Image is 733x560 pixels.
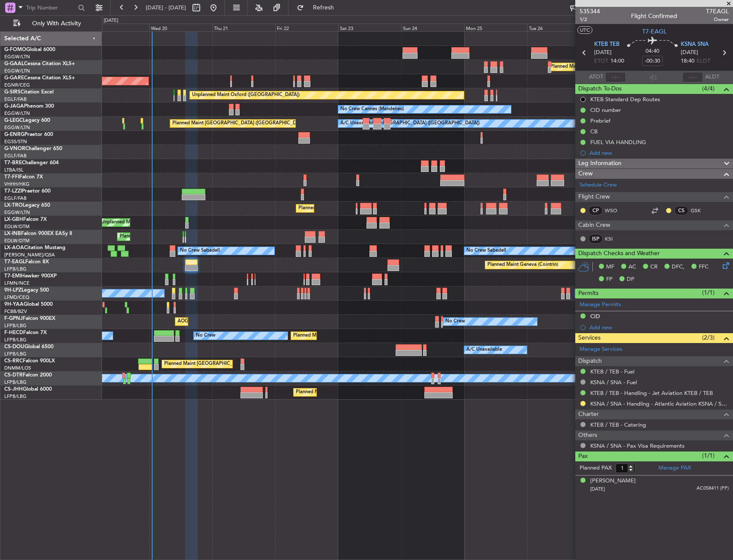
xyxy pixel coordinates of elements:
a: LFPB/LBG [4,322,27,329]
span: G-GAAL [4,61,24,66]
span: 1/2 [580,16,600,23]
a: LFMD/CEQ [4,294,29,301]
div: Unplanned Maint Oxford ([GEOGRAPHIC_DATA]) [192,89,300,102]
span: Only With Activity [22,21,90,27]
a: LX-INBFalcon 900EX EASy II [4,231,72,236]
span: T7EAGL [706,7,729,16]
a: EGLF/FAB [4,195,27,202]
div: No Crew [445,315,465,328]
span: T7-EAGL [642,27,667,36]
a: 9H-YAAGlobal 5000 [4,302,53,307]
span: [DATE] [594,48,612,57]
a: EDLW/DTM [4,223,30,230]
span: G-ENRG [4,132,24,137]
a: T7-BREChallenger 604 [4,160,59,166]
a: T7-EAGLFalcon 8X [4,259,49,265]
a: KTEB / TEB - Fuel [590,368,634,375]
span: MF [606,263,614,271]
button: UTC [577,26,592,34]
a: DNMM/LOS [4,365,31,371]
a: FCBB/BZV [4,308,27,315]
div: No Crew Sabadell [180,244,220,257]
a: Manage Permits [580,301,621,309]
a: GSK [691,207,710,214]
div: Planned Maint [GEOGRAPHIC_DATA] ([GEOGRAPHIC_DATA]) [172,117,307,130]
span: Others [578,431,597,440]
span: F-HECD [4,330,23,335]
span: Pax [578,452,588,461]
a: G-VNORChallenger 650 [4,146,62,151]
a: EDLW/DTM [4,238,30,244]
span: F-GPNJ [4,316,23,321]
span: Crew [578,169,593,179]
a: Manage Services [580,345,622,354]
span: G-JAGA [4,104,24,109]
span: Leg Information [578,159,622,169]
a: EGLF/FAB [4,153,27,159]
span: G-VNOR [4,146,25,151]
a: G-GARECessna Citation XLS+ [4,75,75,81]
span: 04:40 [646,47,659,56]
span: Permits [578,289,598,298]
span: 9H-LPZ [4,288,21,293]
span: G-LEGC [4,118,23,123]
span: FFC [699,263,709,271]
a: [PERSON_NAME]/QSA [4,252,55,258]
a: LFMN/NCE [4,280,30,286]
button: Refresh [293,1,344,15]
span: KTEB TEB [594,40,619,49]
span: [DATE] [681,48,698,57]
span: AC [628,263,636,271]
span: T7-EAGL [4,259,25,265]
div: Tue 26 [527,24,590,31]
span: T7-BRE [4,160,22,166]
span: (4/4) [702,84,715,93]
a: LFPB/LBG [4,351,27,357]
a: EGLF/FAB [4,96,27,102]
input: Trip Number [26,1,75,14]
span: Refresh [306,5,342,11]
span: Services [578,333,601,343]
a: EGGW/LTN [4,124,30,131]
span: KSNA SNA [681,40,709,49]
span: DFC, [672,263,685,271]
span: G-SIRS [4,90,21,95]
div: Sat 23 [338,24,401,31]
div: Add new [589,149,729,157]
a: F-GPNJFalcon 900EX [4,316,55,321]
div: Sun 24 [401,24,464,31]
a: EGGW/LTN [4,110,30,117]
span: CR [650,263,658,271]
a: LTBA/ISL [4,167,24,173]
span: [DATE] [590,486,605,492]
span: T7-LZZI [4,189,22,194]
a: LX-AOACitation Mustang [4,245,66,250]
div: FUEL VIA HANDLING [590,138,646,146]
a: KTEB / TEB - Catering [590,421,646,428]
span: ATOT [589,73,603,81]
div: Add new [589,324,729,331]
span: T7-EMI [4,274,21,279]
a: G-LEGCLegacy 600 [4,118,50,123]
div: Planned Maint Geneva (Cointrin) [487,259,558,271]
a: T7-LZZIPraetor 600 [4,189,51,194]
a: KSNA / SNA - Fuel [590,379,637,386]
div: Mon 25 [464,24,527,31]
span: DP [627,275,634,284]
a: Manage PAX [658,464,691,473]
div: CID number [590,106,621,114]
a: T7-EMIHawker 900XP [4,274,57,279]
a: G-ENRGPraetor 600 [4,132,53,137]
div: No Crew Cannes (Mandelieu) [340,103,404,116]
div: KTEB Standard Dep Routes [590,96,660,103]
a: LFPB/LBG [4,337,27,343]
button: Only With Activity [9,17,93,30]
div: No Crew [196,329,216,342]
span: CS-JHH [4,387,23,392]
div: AOG Maint Hyères ([GEOGRAPHIC_DATA]-[GEOGRAPHIC_DATA]) [177,315,322,328]
a: G-FOMOGlobal 6000 [4,47,55,52]
span: Dispatch Checks and Weather [578,249,660,259]
div: Thu 21 [212,24,275,31]
span: 535344 [580,7,600,16]
div: Wed 20 [149,24,212,31]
